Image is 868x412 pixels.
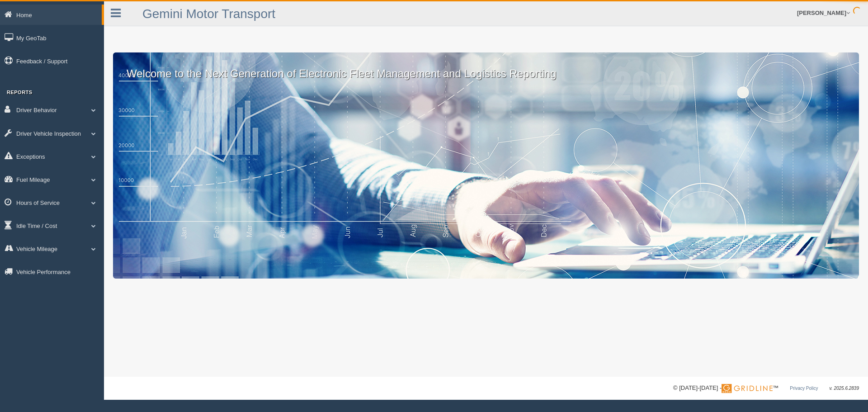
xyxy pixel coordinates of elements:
[790,386,818,391] a: Privacy Policy
[722,384,773,393] img: Gridline
[673,384,859,393] div: © [DATE]-[DATE] - ™
[830,386,859,391] span: v. 2025.6.2839
[113,52,859,81] p: Welcome to the Next Generation of Electronic Fleet Management and Logistics Reporting
[142,7,275,21] a: Gemini Motor Transport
